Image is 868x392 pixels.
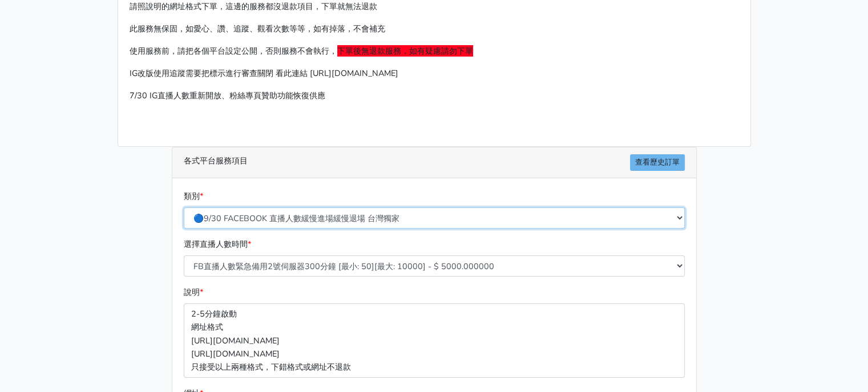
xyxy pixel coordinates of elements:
a: 查看歷史訂單 [630,154,685,171]
p: IG改版使用追蹤需要把標示進行審查關閉 看此連結 [URL][DOMAIN_NAME] [130,67,739,80]
p: 此服務無保固，如愛心、讚、追蹤、觀看次數等等，如有掉落，不會補充 [130,22,739,35]
label: 說明 [184,286,203,299]
div: 各式平台服務項目 [172,147,696,178]
label: 選擇直播人數時間 [184,238,251,251]
label: 類別 [184,190,203,203]
p: 使用服務前，請把各個平台設定公開，否則服務不會執行， [130,45,739,58]
span: 下單後無退款服務，如有疑慮請勿下單 [337,45,473,57]
p: 2-5分鐘啟動 網址格式 [URL][DOMAIN_NAME] [URL][DOMAIN_NAME] 只接受以上兩種格式，下錯格式或網址不退款 [184,303,685,377]
p: 7/30 IG直播人數重新開放、粉絲專頁贊助功能恢復供應 [130,89,739,102]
